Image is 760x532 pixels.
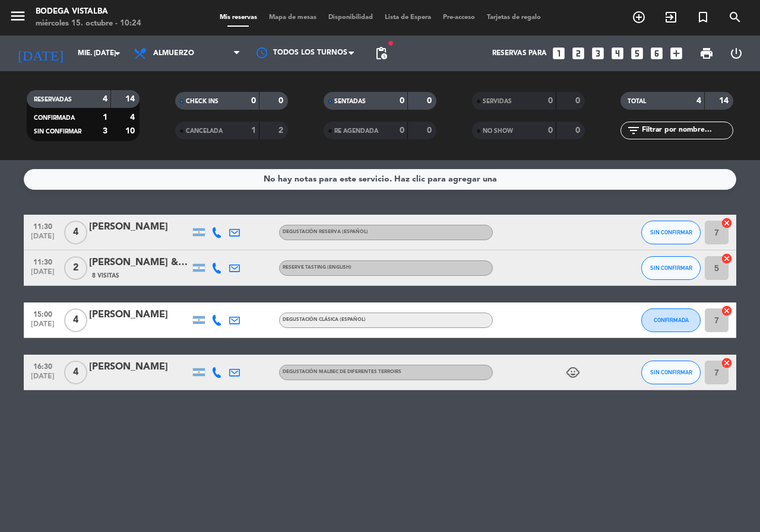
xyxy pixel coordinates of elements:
button: SIN CONFIRMAR [641,221,701,244]
span: Reserve Tasting (English) [283,265,351,270]
strong: 0 [575,126,582,135]
strong: 4 [130,113,137,122]
div: [PERSON_NAME] [89,359,190,375]
strong: 0 [278,97,286,105]
span: Reservas para [492,49,547,58]
strong: 0 [548,126,553,135]
span: CANCELADA [186,128,223,134]
strong: 10 [125,127,137,135]
strong: 4 [103,95,107,103]
i: search [728,10,742,24]
strong: 2 [278,126,286,135]
span: SIN CONFIRMAR [650,229,692,235]
div: No hay notas para este servicio. Haz clic para agregar una [264,173,497,186]
i: filter_list [626,123,641,138]
span: RE AGENDADA [334,128,378,134]
span: 11:30 [28,219,58,232]
span: 15:00 [28,307,58,320]
i: cancel [721,217,733,229]
span: Lista de Espera [379,14,437,21]
div: BODEGA VISTALBA [36,6,141,18]
span: SIN CONFIRMAR [650,265,692,271]
i: exit_to_app [664,10,678,24]
span: RESERVADAS [34,97,72,103]
span: Disponibilidad [322,14,379,21]
span: [DATE] [28,372,58,386]
i: child_care [566,365,580,380]
strong: 0 [400,97,404,105]
span: [DATE] [28,268,58,282]
span: NO SHOW [483,128,513,134]
span: 4 [64,221,87,244]
div: [PERSON_NAME] & [PERSON_NAME] [89,255,190,270]
i: looks_4 [610,46,625,61]
i: looks_6 [649,46,664,61]
i: power_settings_new [729,46,743,60]
i: arrow_drop_down [110,46,125,60]
span: CONFIRMADA [654,317,689,323]
i: [DATE] [9,40,72,66]
i: turned_in_not [696,10,710,24]
span: 4 [64,308,87,332]
i: menu [9,7,27,25]
i: add_box [669,46,684,61]
div: [PERSON_NAME] [89,307,190,323]
strong: 0 [400,126,404,135]
i: add_circle_outline [632,10,646,24]
strong: 0 [548,97,553,105]
span: TOTAL [628,98,646,104]
span: [DATE] [28,232,58,246]
button: SIN CONFIRMAR [641,256,701,280]
span: Mis reservas [214,14,263,21]
div: [PERSON_NAME] [89,219,190,235]
div: miércoles 15. octubre - 10:24 [36,18,141,30]
span: Degustación Clásica (Español) [283,317,366,322]
span: SENTADAS [334,98,366,104]
span: SIN CONFIRMAR [34,129,81,135]
strong: 1 [103,113,107,122]
span: 16:30 [28,359,58,372]
strong: 0 [427,97,434,105]
div: LOG OUT [721,36,751,71]
span: SIN CONFIRMAR [650,369,692,375]
strong: 0 [575,97,582,105]
i: looks_3 [590,46,606,61]
i: looks_one [551,46,566,61]
span: SERVIDAS [483,98,512,104]
strong: 14 [125,95,137,103]
span: Degustación Malbec de diferentes Terroirs [283,369,401,374]
span: Mapa de mesas [263,14,322,21]
span: print [699,46,714,60]
button: menu [9,7,27,29]
span: 8 Visitas [92,271,119,281]
span: Degustación Reserva (Español) [283,230,368,234]
span: CONFIRMADA [34,115,75,121]
span: Tarjetas de regalo [481,14,547,21]
strong: 0 [427,126,434,135]
button: SIN CONFIRMAR [641,361,701,384]
span: [DATE] [28,320,58,334]
span: Pre-acceso [437,14,481,21]
span: CHECK INS [186,98,218,104]
strong: 3 [103,127,107,135]
input: Filtrar por nombre... [641,124,733,137]
span: 2 [64,256,87,280]
span: 4 [64,361,87,384]
span: Almuerzo [153,49,194,58]
span: pending_actions [374,46,388,60]
i: looks_5 [629,46,645,61]
strong: 1 [251,126,256,135]
span: fiber_manual_record [387,40,394,47]
i: cancel [721,253,733,265]
strong: 0 [251,97,256,105]
strong: 14 [719,97,731,105]
i: cancel [721,305,733,317]
button: CONFIRMADA [641,308,701,332]
strong: 4 [696,97,701,105]
i: cancel [721,357,733,369]
span: 11:30 [28,254,58,268]
i: looks_two [571,46,586,61]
